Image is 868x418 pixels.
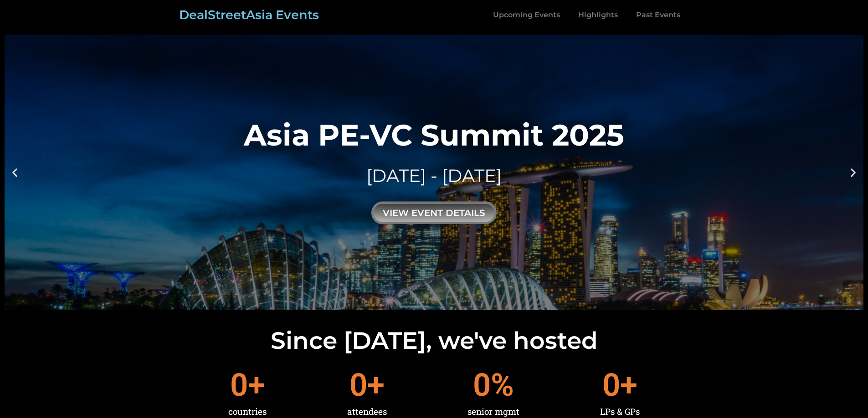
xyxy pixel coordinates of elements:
[5,329,863,353] h2: Since [DATE], we've hosted
[248,369,267,401] span: +
[627,5,689,25] a: Past Events
[179,7,319,22] a: DealStreetAsia Events
[230,369,248,401] span: 0
[371,201,497,224] div: view event details
[5,35,863,310] a: Asia PE-VC Summit 2025[DATE] - [DATE]view event details
[620,369,640,401] span: +
[473,369,491,401] span: 0
[244,120,624,150] div: Asia PE-VC Summit 2025
[484,5,569,25] a: Upcoming Events
[602,369,620,401] span: 0
[349,369,367,401] span: 0
[367,369,387,401] span: +
[491,369,519,401] span: %
[569,5,627,25] a: Highlights
[244,163,624,188] div: [DATE] - [DATE]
